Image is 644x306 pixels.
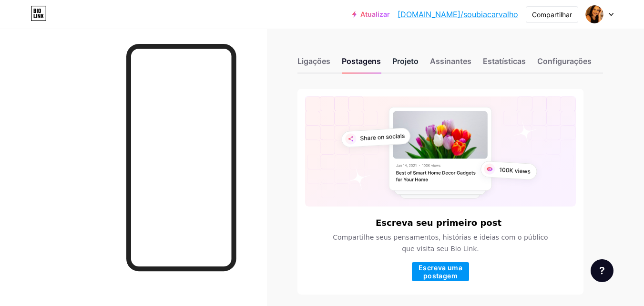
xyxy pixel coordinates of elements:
font: Postagens [342,56,381,66]
font: Estatísticas [483,56,526,66]
font: Projeto [392,56,419,66]
font: Escreva uma postagem [419,264,462,280]
img: Beatriz Carvalho [585,5,603,23]
font: Configurações [537,56,592,66]
font: Assinantes [430,56,471,66]
font: Atualizar [360,10,390,18]
font: Ligações [297,56,330,66]
font: Escreva seu primeiro post [376,218,501,228]
a: [DOMAIN_NAME]/soubiacarvalho [398,9,518,20]
font: [DOMAIN_NAME]/soubiacarvalho [398,10,518,19]
font: Compartilhar [532,11,572,19]
button: Escreva uma postagem [412,262,469,281]
font: Compartilhe seus pensamentos, histórias e ideias com o público que visita seu Bio Link. [333,233,548,253]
